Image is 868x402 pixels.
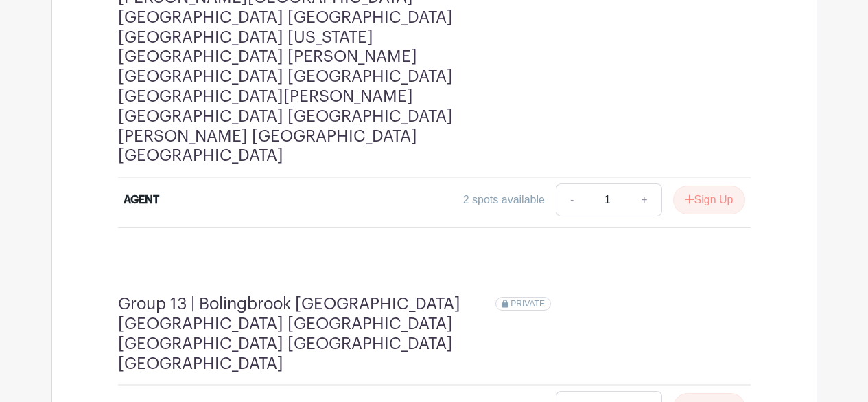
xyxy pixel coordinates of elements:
div: 2 spots available [463,192,545,208]
h4: Group 13 | Bolingbrook [GEOGRAPHIC_DATA] [GEOGRAPHIC_DATA] [GEOGRAPHIC_DATA] [GEOGRAPHIC_DATA] [G... [118,294,495,373]
div: AGENT [124,192,159,208]
button: Sign Up [673,186,745,214]
span: PRIVATE [511,299,545,309]
a: + [627,183,661,216]
a: - [556,183,587,216]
